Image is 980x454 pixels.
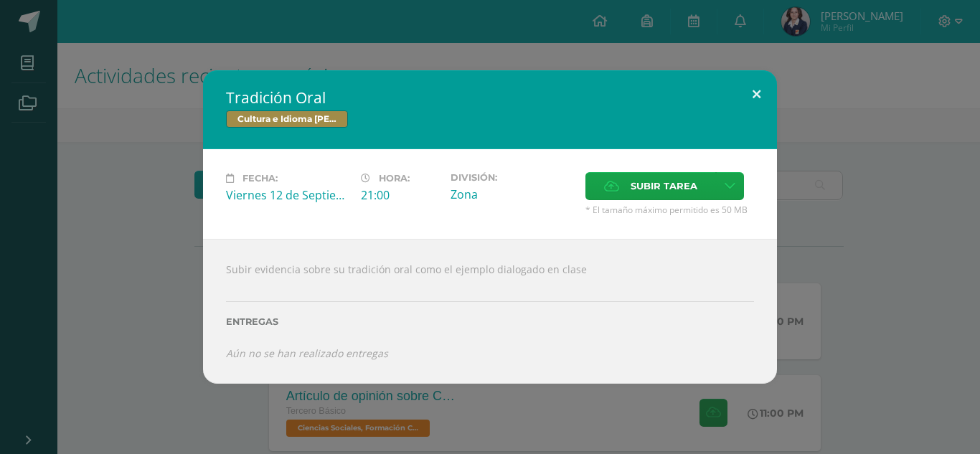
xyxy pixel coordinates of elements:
div: 21:00 [361,187,439,203]
span: Hora: [379,173,410,184]
span: Fecha: [242,173,278,184]
div: Viernes 12 de Septiembre [226,187,349,203]
div: Zona [451,186,574,202]
label: Entregas [226,316,754,327]
span: * El tamaño máximo permitido es 50 MB [585,204,754,216]
button: Close (Esc) [736,70,777,119]
label: División: [451,172,574,183]
span: Cultura e Idioma [PERSON_NAME] o Xinca [226,110,348,128]
i: Aún no se han realizado entregas [226,346,388,360]
h2: Tradición Oral [226,88,754,108]
span: Subir tarea [631,173,697,199]
div: Subir evidencia sobre su tradición oral como el ejemplo dialogado en clase [203,239,777,384]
